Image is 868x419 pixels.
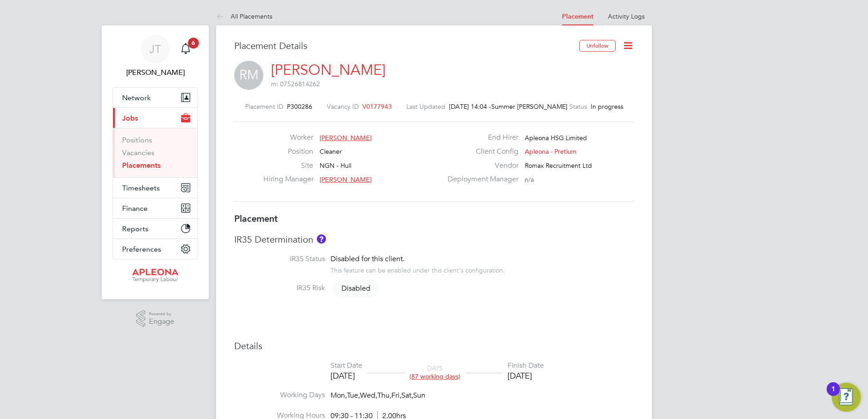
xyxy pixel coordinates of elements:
[525,175,534,184] span: n/a
[362,102,392,111] span: V0177943
[442,175,518,184] label: Deployment Manager
[113,67,198,78] span: Julie Tante
[113,198,197,218] button: Finance
[442,133,518,142] label: End Hirer
[113,219,197,239] button: Reports
[113,34,198,78] a: JT[PERSON_NAME]
[122,204,148,213] span: Finance
[122,224,148,233] span: Reports
[591,102,623,111] span: In progress
[245,102,283,111] label: Placement ID
[149,318,174,326] span: Engage
[608,12,645,20] a: Activity Logs
[831,389,835,401] div: 1
[102,25,209,299] nav: Main navigation
[113,88,197,107] button: Network
[562,13,593,20] a: Placement
[442,161,518,171] label: Vendor
[320,175,372,184] span: [PERSON_NAME]
[347,391,360,400] span: Tue,
[113,108,197,128] button: Jobs
[287,102,312,111] span: P300286
[188,38,199,49] span: 6
[391,391,401,400] span: Fri,
[113,239,197,259] button: Preferences
[409,372,460,380] span: (87 working days)
[320,161,351,170] span: NGN - Hull
[405,364,465,380] div: DAYS
[330,264,505,274] div: This feature can be enabled under this client's configuration.
[234,234,634,245] h3: IR35 Determination
[330,391,347,400] span: Mon,
[317,234,326,244] button: About IR35
[234,390,325,400] label: Working Days
[234,213,278,224] b: Placement
[569,102,587,111] label: Status
[271,80,320,88] span: m: 07526814262
[263,161,313,171] label: Site
[132,268,178,283] img: apleona-logo-retina.png
[449,102,491,111] span: [DATE] 14:04 -
[263,133,313,142] label: Worker
[332,279,380,297] span: Disabled
[525,147,577,156] span: Apleona - Pretium
[234,254,325,264] label: IR35 Status
[122,184,160,192] span: Timesheets
[413,391,425,400] span: Sun
[113,178,197,198] button: Timesheets
[330,254,404,263] span: Disabled for this client.
[330,370,362,381] div: [DATE]
[122,136,152,144] a: Positions
[122,161,161,170] a: Placements
[442,147,518,156] label: Client Config
[234,283,325,293] label: IR35 Risk
[360,391,377,400] span: Wed,
[216,12,272,20] a: All Placements
[508,361,544,370] div: Finish Date
[491,102,555,111] span: Summer [PERSON_NAME]
[377,391,391,400] span: Thu,
[327,102,359,111] label: Vacancy ID
[113,128,197,177] div: Jobs
[406,102,445,111] label: Last Updated
[149,43,161,55] span: JT
[234,40,572,52] h3: Placement Details
[113,268,198,283] a: Go to home page
[122,245,161,253] span: Preferences
[320,147,342,156] span: Cleaner
[177,34,195,63] a: 6
[263,175,313,184] label: Hiring Manager
[234,340,634,352] h3: Details
[832,383,861,412] button: Open Resource Center, 1 new notification
[122,148,154,157] a: Vacancies
[525,134,587,142] span: Apleona HSG Limited
[320,134,372,142] span: [PERSON_NAME]
[136,310,175,327] a: Powered byEngage
[525,161,592,170] span: Romax Recruitment Ltd
[401,391,413,400] span: Sat,
[579,40,616,52] button: Unfollow
[149,310,174,318] span: Powered by
[122,93,151,102] span: Network
[122,114,138,122] span: Jobs
[330,361,362,370] div: Start Date
[263,147,313,156] label: Position
[234,61,263,90] span: RM
[508,370,544,381] div: [DATE]
[271,61,385,79] a: [PERSON_NAME]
